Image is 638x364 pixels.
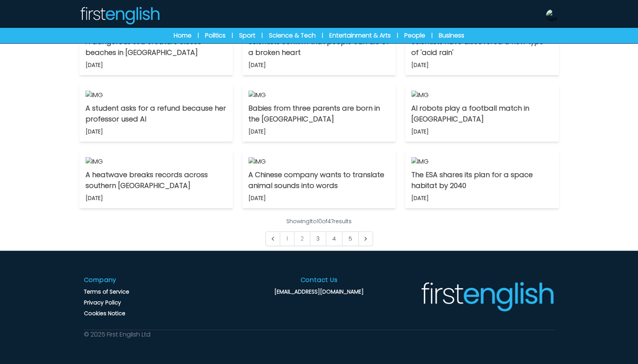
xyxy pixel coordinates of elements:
[86,157,227,166] img: IMG
[405,18,559,75] a: IMG Scientists have discovered a new type of 'acid rain' [DATE]
[84,309,125,317] a: Cookies Notice
[405,151,559,208] a: IMG The ESA shares its plan for a space habitat by 2040 [DATE]
[86,194,103,202] p: [DATE]
[411,103,552,125] p: AI robots play a football match in [GEOGRAPHIC_DATA]
[326,231,342,246] a: Go to page 4
[411,61,429,69] p: [DATE]
[262,32,263,39] span: |
[232,32,233,39] span: |
[84,275,117,285] h3: Company
[411,128,429,135] p: [DATE]
[86,128,103,135] p: [DATE]
[342,231,359,246] a: Go to page 5
[411,36,552,58] p: Scientists have discovered a new type of 'acid rain'
[265,217,373,246] nav: Pagination Navigation
[411,157,552,166] img: IMG
[280,231,294,246] span: 1
[242,151,396,208] a: IMG A Chinese company wants to translate animal sounds into words [DATE]
[411,194,429,202] p: [DATE]
[358,231,373,246] a: Next &raquo;
[411,169,552,191] p: The ESA shares its plan for a space habitat by 2040
[86,169,227,191] p: A heatwave breaks records across southern [GEOGRAPHIC_DATA]
[327,217,334,225] span: 47
[79,6,160,25] img: Logo
[84,288,129,296] a: Terms of Service
[205,31,226,40] a: Politics
[248,91,390,100] img: IMG
[86,36,227,58] p: A dangerous sea creature closes beaches in [GEOGRAPHIC_DATA]
[300,275,337,285] h3: Contact Us
[239,31,255,40] a: Sport
[310,217,311,225] span: 1
[404,31,425,40] a: People
[439,31,464,40] a: Business
[242,84,396,142] a: IMG Babies from three parents are born in the [GEOGRAPHIC_DATA] [DATE]
[248,157,390,166] img: IMG
[294,231,310,246] a: Go to page 2
[274,288,364,296] a: [EMAIL_ADDRESS][DOMAIN_NAME]
[248,194,266,202] p: [DATE]
[79,151,233,208] a: IMG A heatwave breaks records across southern [GEOGRAPHIC_DATA] [DATE]
[317,217,322,225] span: 10
[419,281,554,312] img: Company Logo
[431,32,433,39] span: |
[198,32,199,39] span: |
[286,217,352,225] p: Showing to of results
[248,36,390,58] p: Scientists confirm that people can die of a broken heart
[265,231,280,246] span: &laquo; Previous
[174,31,192,40] a: Home
[329,31,391,40] a: Entertainment & Arts
[546,9,558,22] img: Neil Storey
[405,84,559,142] a: IMG AI robots play a football match in [GEOGRAPHIC_DATA] [DATE]
[248,61,266,69] p: [DATE]
[79,84,233,142] a: IMG A student asks for a refund because her professor used AI [DATE]
[79,18,233,75] a: IMG A dangerous sea creature closes beaches in [GEOGRAPHIC_DATA] [DATE]
[248,128,266,135] p: [DATE]
[84,330,151,339] p: © 2025 First English Ltd
[248,103,390,125] p: Babies from three parents are born in the [GEOGRAPHIC_DATA]
[86,61,103,69] p: [DATE]
[242,18,396,75] a: IMG Scientists confirm that people can die of a broken heart [DATE]
[411,91,552,100] img: IMG
[322,32,323,39] span: |
[248,169,390,191] p: A Chinese company wants to translate animal sounds into words
[86,91,227,100] img: IMG
[269,31,316,40] a: Science & Tech
[397,32,398,39] span: |
[84,299,121,306] a: Privacy Policy
[310,231,326,246] a: Go to page 3
[86,103,227,125] p: A student asks for a refund because her professor used AI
